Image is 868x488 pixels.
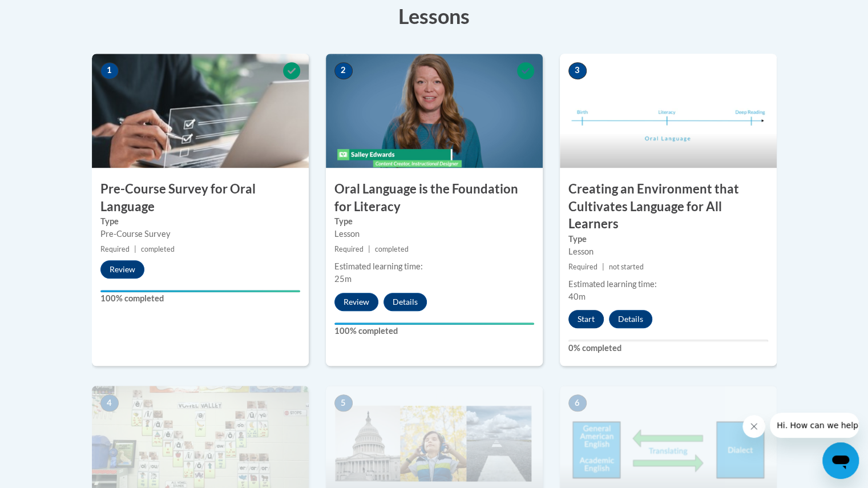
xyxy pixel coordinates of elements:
[334,394,353,412] span: 5
[100,215,300,228] label: Type
[368,245,370,253] span: |
[568,263,597,271] span: Required
[770,413,859,438] iframe: Message from company
[568,233,768,245] label: Type
[568,278,768,291] div: Estimated learning time:
[383,293,427,311] button: Details
[609,263,644,271] span: not started
[100,228,300,240] div: Pre-Course Survey
[334,62,353,79] span: 2
[100,292,300,305] label: 100% completed
[602,263,604,271] span: |
[100,260,144,279] button: Review
[568,62,587,79] span: 3
[7,8,92,17] span: Hi. How can we help?
[334,325,534,337] label: 100% completed
[334,215,534,228] label: Type
[100,290,300,292] div: Your progress
[334,274,352,284] span: 25m
[92,54,309,168] img: Course Image
[334,260,534,273] div: Estimated learning time:
[100,62,119,79] span: 1
[334,293,378,311] button: Review
[326,54,543,168] img: Course Image
[334,322,534,325] div: Your progress
[568,310,604,328] button: Start
[568,394,587,412] span: 6
[334,228,534,240] div: Lesson
[822,442,859,479] iframe: Button to launch messaging window
[375,245,409,253] span: completed
[100,245,130,253] span: Required
[326,180,543,216] h3: Oral Language is the Foundation for Literacy
[568,342,768,354] label: 0% completed
[742,415,765,438] iframe: Close message
[92,2,777,30] h3: Lessons
[560,54,777,168] img: Course Image
[609,310,652,328] button: Details
[92,180,309,216] h3: Pre-Course Survey for Oral Language
[141,245,175,253] span: completed
[334,245,364,253] span: Required
[568,292,586,301] span: 40m
[568,245,768,258] div: Lesson
[100,394,119,412] span: 4
[134,245,136,253] span: |
[560,180,777,233] h3: Creating an Environment that Cultivates Language for All Learners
